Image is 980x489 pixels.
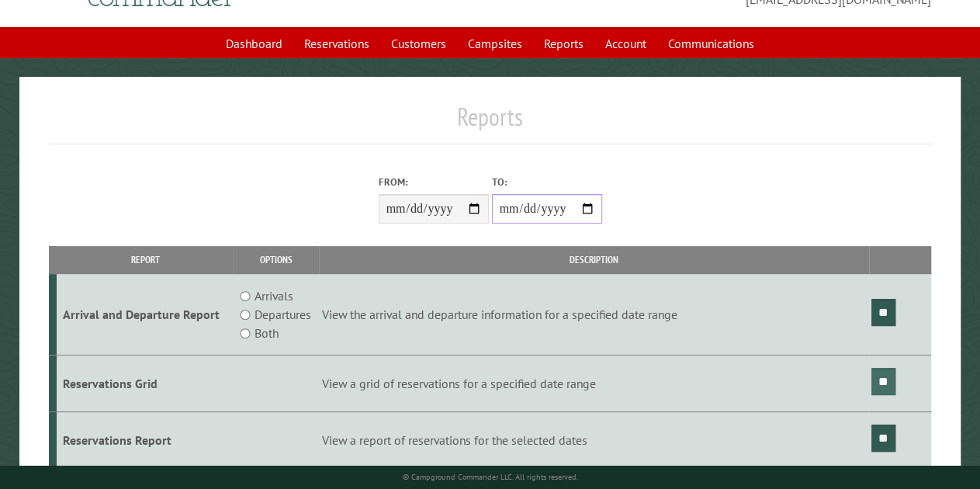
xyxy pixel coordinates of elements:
[255,324,279,342] label: Both
[596,29,656,58] a: Account
[255,305,311,324] label: Departures
[459,29,532,58] a: Campsites
[319,246,869,273] th: Description
[319,355,869,412] td: View a grid of reservations for a specified date range
[57,246,234,273] th: Report
[255,286,293,305] label: Arrivals
[403,472,578,482] small: © Campground Commander LLC. All rights reserved.
[57,274,234,355] td: Arrival and Departure Report
[319,274,869,355] td: View the arrival and departure information for a specified date range
[295,29,379,58] a: Reservations
[535,29,593,58] a: Reports
[379,175,489,189] label: From:
[492,175,602,189] label: To:
[216,29,292,58] a: Dashboard
[57,411,234,468] td: Reservations Report
[659,29,764,58] a: Communications
[382,29,455,58] a: Customers
[57,355,234,412] td: Reservations Grid
[49,102,931,144] h1: Reports
[234,246,319,273] th: Options
[319,411,869,468] td: View a report of reservations for the selected dates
